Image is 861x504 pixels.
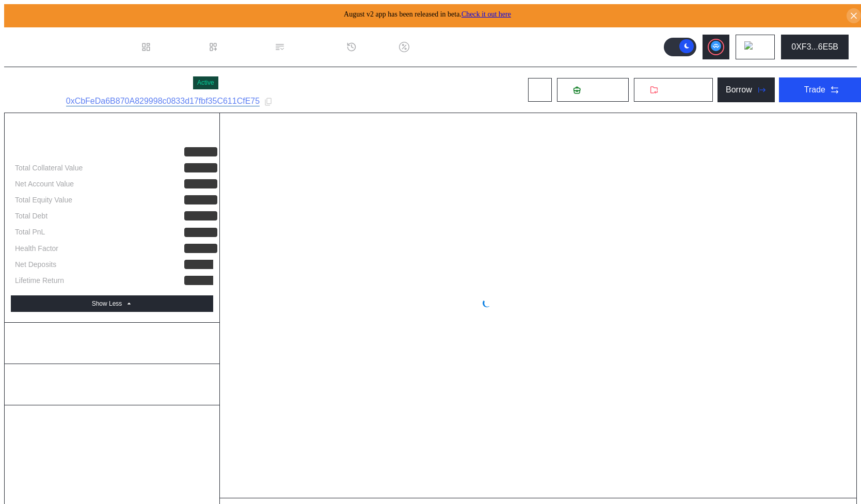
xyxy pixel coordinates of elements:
div: 0XF3...6E5B [791,42,838,52]
button: Show Less [11,295,213,312]
div: Total Debt [15,211,47,220]
span: August v2 app has been released in beta. [344,10,511,18]
div: Net Deposits [15,260,56,269]
div: Net Account Value [15,179,74,188]
button: Withdraw [633,77,713,102]
img: chain logo [744,41,756,53]
a: Check it out here [461,10,511,18]
div: Show Less [92,300,122,307]
a: Loan Book [202,28,268,66]
div: Borrow [726,85,752,94]
div: Lifetime Return [15,276,64,285]
button: chain logo [736,35,775,59]
a: Discount Factors [393,28,482,66]
div: Trade [804,85,825,94]
button: Deposit [556,77,629,102]
img: pending [483,299,491,307]
div: Account Summary [11,123,213,144]
a: Dashboard [135,28,202,66]
div: Subaccount ID: [12,98,62,106]
span: Withdraw [662,85,697,94]
div: Health Factor [15,244,58,253]
div: Loan Book [222,42,262,52]
div: Total Equity Value [15,195,72,204]
div: Total Collateral Value [15,163,83,172]
div: [PERSON_NAME] Position [12,73,189,92]
a: Permissions [268,28,340,66]
div: Dashboard [155,42,196,52]
button: 0XF3...6E5B [781,35,849,59]
div: History [361,42,387,52]
a: 0xCbFeDa6B870A829998c0833d17fbf35C611CfE75 [66,97,260,106]
div: Permissions [289,42,334,52]
div: Active [197,79,214,86]
button: Borrow [717,77,775,102]
a: History [340,28,393,66]
div: Discount Factors [413,42,475,52]
span: Deposit [585,85,613,94]
div: Total Account Balance [15,147,86,156]
div: Loading timeseries data... [499,298,594,308]
div: Total PnL [15,227,45,237]
div: Account Balance [11,333,213,353]
div: Aggregate Debt [11,374,213,395]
